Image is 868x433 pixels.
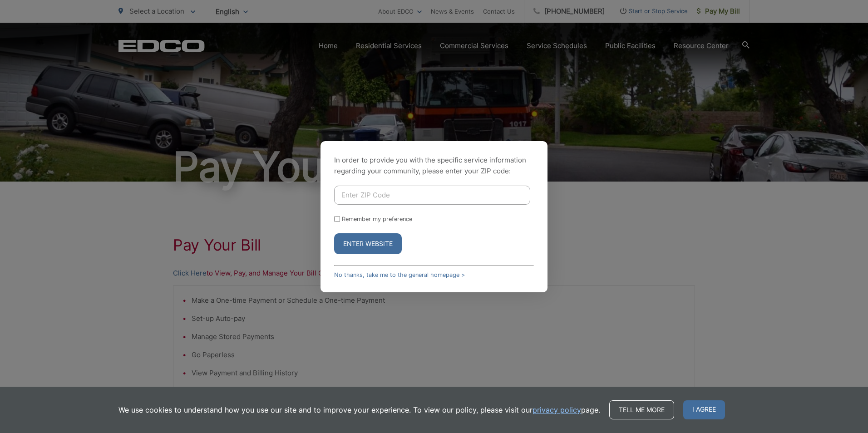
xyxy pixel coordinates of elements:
[334,186,530,205] input: Enter ZIP Code
[118,404,600,415] p: We use cookies to understand how you use our site and to improve your experience. To view our pol...
[334,233,402,254] button: Enter Website
[683,400,725,419] span: I agree
[342,216,412,222] label: Remember my preference
[334,271,465,278] a: No thanks, take me to the general homepage >
[334,155,534,177] p: In order to provide you with the specific service information regarding your community, please en...
[533,404,581,415] a: privacy policy
[609,400,674,419] a: Tell me more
